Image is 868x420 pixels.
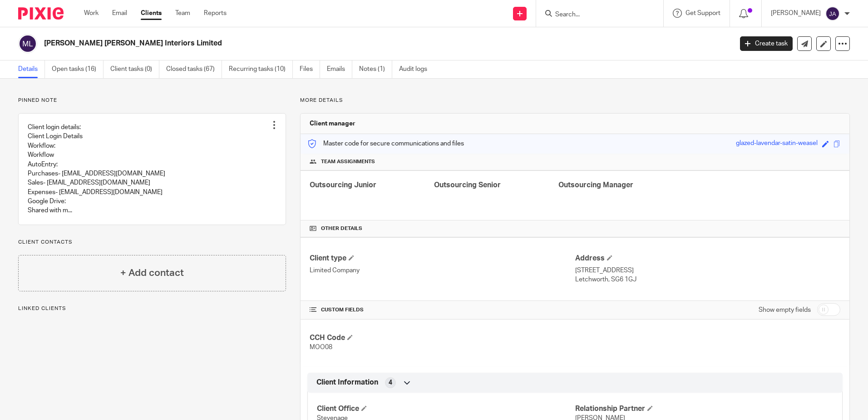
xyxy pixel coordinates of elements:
[686,10,720,16] span: Get Support
[607,255,612,260] span: Edit Address
[434,181,501,189] span: Outsourcing Senior
[120,266,184,280] h4: + Add contact
[797,36,812,51] a: Send new email
[229,60,293,78] a: Recurring tasks (10)
[759,305,811,315] label: Show empty fields
[310,254,575,263] h4: Client type
[389,378,392,387] span: 4
[18,239,286,246] p: Client contacts
[647,405,653,411] span: Edit Relationship Partner
[575,266,840,275] p: [STREET_ADDRESS]
[175,9,190,18] a: Team
[84,9,99,18] a: Work
[166,60,222,78] a: Closed tasks (67)
[825,6,840,21] img: svg%3E
[575,254,840,263] h4: Address
[18,305,286,312] p: Linked clients
[310,119,355,128] h3: Client manager
[141,9,162,18] a: Clients
[816,36,831,51] a: Edit client
[18,60,45,78] a: Details
[52,60,104,78] a: Open tasks (16)
[18,7,64,20] img: Pixie
[18,97,286,104] p: Pinned note
[18,34,37,53] img: svg%3E
[310,181,376,189] span: Outsourcing Junior
[307,139,464,148] p: Master code for secure communications and files
[317,404,575,414] h4: Client Office
[349,255,354,260] span: Change Client type
[558,181,633,189] span: Outsourcing Manager
[575,275,840,284] p: Letchworth, SG6 1GJ
[310,333,575,343] h4: CCH Code
[321,158,375,165] span: Team assignments
[327,60,352,78] a: Emails
[310,266,575,275] p: Limited Company
[110,60,159,78] a: Client tasks (0)
[310,344,332,350] span: MOO08
[361,405,367,411] span: Edit Client Office
[316,378,378,387] span: Client Information
[300,97,850,104] p: More details
[321,225,362,232] span: Other details
[112,9,127,18] a: Email
[822,140,829,147] span: Edit code
[347,335,353,340] span: Edit CCH Code
[771,9,821,18] p: [PERSON_NAME]
[310,306,575,314] h4: CUSTOM FIELDS
[554,11,636,19] input: Search
[204,9,227,18] a: Reports
[300,60,320,78] a: Files
[833,140,840,147] span: Copy to clipboard
[399,60,434,78] a: Audit logs
[736,139,818,149] div: glazed-lavendar-satin-weasel
[44,39,590,48] h2: [PERSON_NAME] [PERSON_NAME] Interiors Limited
[575,404,833,414] h4: Relationship Partner
[740,36,793,51] a: Create task
[359,60,392,78] a: Notes (1)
